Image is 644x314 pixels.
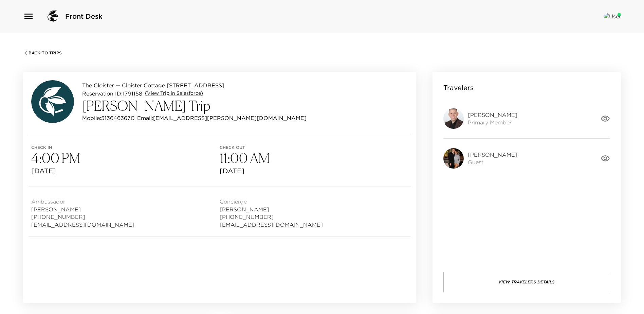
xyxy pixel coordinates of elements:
[31,221,134,228] a: [EMAIL_ADDRESS][DOMAIN_NAME]
[220,198,323,205] span: Concierge
[443,83,474,92] p: Travelers
[468,111,517,119] span: [PERSON_NAME]
[31,166,220,176] span: [DATE]
[604,13,621,20] img: User
[23,50,62,56] button: Back To Trips
[31,80,74,123] img: avatar.4afec266560d411620d96f9f038fe73f.svg
[82,89,142,98] p: Reservation ID: 1791158
[45,8,61,24] img: logo
[82,114,134,122] p: Mobile: 5136463670
[31,150,220,166] h3: 4:00 PM
[443,148,464,169] img: Z
[220,166,408,176] span: [DATE]
[443,108,464,129] img: PKQxUKC7wsAAAAAElFTkSuQmCC
[468,158,517,166] span: Guest
[31,213,134,221] span: [PHONE_NUMBER]
[468,119,517,126] span: Primary Member
[82,98,307,114] h3: [PERSON_NAME] Trip
[31,145,220,150] span: Check in
[443,272,610,292] button: View Travelers Details
[145,90,203,97] a: (View Trip in Salesforce)
[220,206,323,213] span: [PERSON_NAME]
[65,12,103,21] span: Front Desk
[220,221,323,228] a: [EMAIL_ADDRESS][DOMAIN_NAME]
[137,114,307,122] p: Email: [EMAIL_ADDRESS][PERSON_NAME][DOMAIN_NAME]
[31,198,134,205] span: Ambassador
[468,151,517,158] span: [PERSON_NAME]
[220,150,408,166] h3: 11:00 AM
[82,81,307,89] p: The Cloister — Cloister Cottage [STREET_ADDRESS]
[31,206,134,213] span: [PERSON_NAME]
[220,213,323,221] span: [PHONE_NUMBER]
[220,145,408,150] span: Check out
[29,51,62,55] span: Back To Trips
